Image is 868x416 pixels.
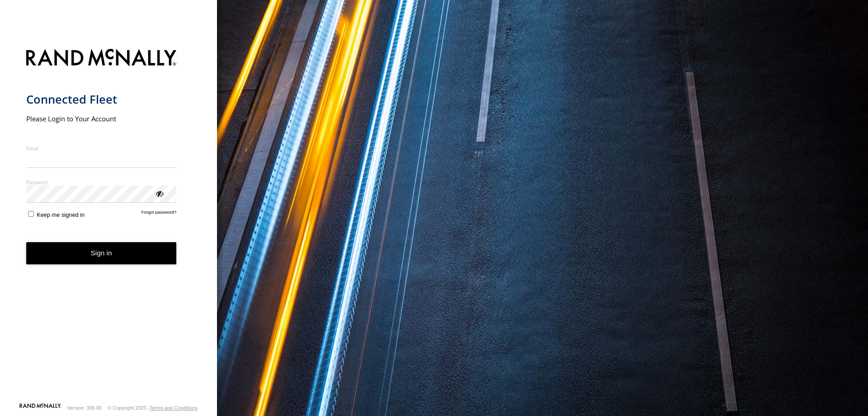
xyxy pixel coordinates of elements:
[142,210,177,218] a: Forgot password?
[108,405,198,411] div: © Copyright 2025 -
[155,189,164,198] div: ViewPassword
[26,179,177,186] label: Password
[26,242,177,264] button: Sign in
[26,43,191,402] form: main
[26,145,177,152] label: Email
[67,405,102,411] div: Version: 306.00
[26,92,177,107] h1: Connected Fleet
[26,47,177,70] img: Rand McNally
[150,405,198,411] a: Terms and Conditions
[37,211,85,218] span: Keep me signed in
[26,114,177,123] h2: Please Login to Your Account
[28,211,34,217] input: Keep me signed in
[19,403,61,412] a: Visit our Website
